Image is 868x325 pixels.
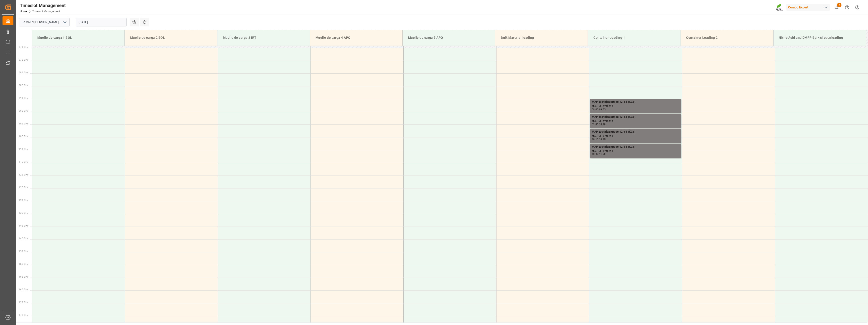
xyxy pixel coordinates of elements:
div: 10:45 [592,153,598,155]
span: 15:30 Hr [19,263,28,265]
div: Main ref : 5743718 [592,134,680,138]
span: 11:00 Hr [19,148,28,150]
span: 12:30 Hr [19,186,28,189]
div: 10:10 [599,123,606,125]
div: 10:45 [599,138,606,140]
div: - [598,123,599,125]
div: Nitric Acid and DMPP Bulk silosunloading [777,34,862,42]
span: 13:00 Hr [19,199,28,201]
button: open menu [61,19,68,26]
div: Muelle de carga 3 IRT [221,34,306,42]
img: Screenshot%202023-09-29%20at%2010.02.21.png_1712312052.png [776,3,783,11]
span: 1 [837,3,842,7]
button: show 1 new notifications [832,2,842,13]
span: 10:30 Hr [19,135,28,138]
div: Muelle de carga 2 BOL [128,34,214,42]
div: Muelle de carga 4 APQ [314,34,399,42]
div: Container Loading 2 [685,34,770,42]
div: MAP technical grade 12-61 (KG); [592,100,680,104]
span: 12:00 Hr [19,173,28,176]
div: - [598,108,599,110]
span: 11:30 Hr [19,161,28,163]
div: MAP technical grade 12-61 (KG); [592,130,680,134]
span: 15:00 Hr [19,250,28,253]
div: - [598,138,599,140]
div: 10:10 [592,138,598,140]
div: MAP technical grade 12-61 (KG); [592,145,680,149]
input: DD.MM.YYYY [76,18,127,26]
span: 13:30 Hr [19,212,28,214]
span: 09:00 Hr [19,97,28,99]
span: 16:30 Hr [19,288,28,291]
span: 10:00 Hr [19,122,28,125]
span: 17:30 Hr [19,314,28,316]
input: Type to search/select [19,18,70,26]
div: MAP technical grade 12-61 (KG); [592,115,680,119]
div: - [598,153,599,155]
span: 08:30 Hr [19,84,28,87]
div: 09:00 [592,108,598,110]
span: 14:00 Hr [19,224,28,227]
div: 09:35 [592,123,598,125]
span: 17:00 Hr [19,301,28,304]
div: 11:20 [599,153,606,155]
span: 14:30 Hr [19,237,28,240]
button: Compo Expert [786,3,832,12]
a: Home [20,10,27,13]
div: Compo Expert [786,4,830,11]
div: Muelle de carga 5 APQ [406,34,491,42]
div: Main ref : 5743718 [592,119,680,123]
div: Container Loading 1 [592,34,677,42]
button: Help Center [842,2,852,13]
div: Muelle de carga 1 BOL [36,34,121,42]
div: Main ref : 5743718 [592,104,680,108]
span: 08:00 Hr [19,71,28,74]
div: Timeslot Management [20,2,66,9]
div: Bulk Material loading [499,34,584,42]
div: Main ref : 5743718 [592,149,680,153]
span: 07:00 Hr [19,46,28,48]
span: 16:00 Hr [19,276,28,278]
span: 09:30 Hr [19,110,28,112]
div: 09:35 [599,108,606,110]
span: 07:30 Hr [19,59,28,61]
